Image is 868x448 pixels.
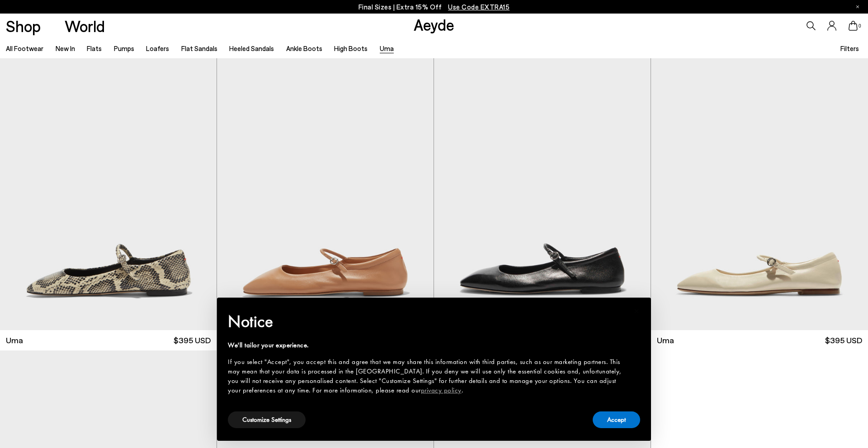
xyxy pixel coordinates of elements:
h2: Notice [228,310,626,333]
button: Accept [593,411,640,428]
div: We'll tailor your experience. [228,341,626,350]
button: Close this notice [626,300,647,322]
div: If you select "Accept", you accept this and agree that we may share this information with third p... [228,357,626,395]
a: privacy policy [421,386,462,395]
button: Customize Settings [228,411,306,428]
span: × [634,304,640,318]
